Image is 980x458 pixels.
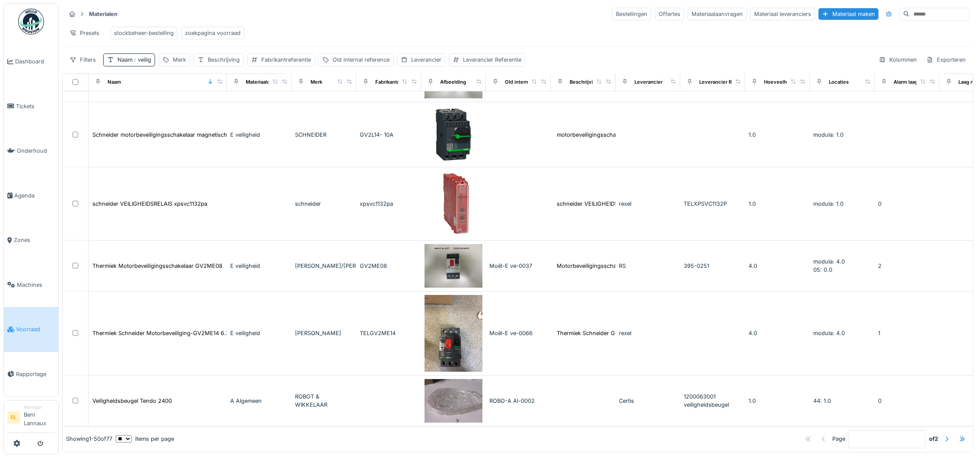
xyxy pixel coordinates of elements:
[16,325,55,333] span: Voorraad
[489,397,547,405] div: ROBO-A Al-0002
[295,392,353,409] div: ROBOT & WIKKELAAR
[684,393,729,408] span: 1200063001 veiligheidsbeugel
[333,56,390,64] div: Old internal reference
[18,9,44,35] img: Badge_color-CXgf-gQk.svg
[634,78,663,86] div: Leverancier
[425,244,482,288] img: Thermiek Motorbeveiligingsschakelaar GV2ME08
[619,398,634,404] span: Certis
[15,57,55,66] span: Dashboard
[570,78,599,86] div: Beschrijving
[16,102,55,110] span: Tickets
[557,200,672,208] div: schneider VEILIGHEIDSRELAIS xpsvc1132pa
[619,263,626,269] span: RS
[92,262,222,270] div: Thermiek Motorbeveiligingsschakelaar GV2ME08
[505,78,557,86] div: Old internal reference
[557,131,694,139] div: motorbeveiligingsschakelaar magnetisch GV2-L - ...
[612,8,651,20] div: Bestellingen
[748,131,806,139] div: 1.0
[557,262,697,270] div: Motorbeveiligingsschakelaar GV2ME08 Thermiek 2...
[813,258,845,265] span: modula: 4.0
[4,39,58,84] a: Dashboard
[425,379,482,423] img: Veiligheidsbeugel Tendo 2400
[4,263,58,307] a: Machines
[750,8,815,20] div: Materiaal leveranciers
[14,191,55,200] span: Agenda
[619,201,631,207] span: rexel
[748,200,806,208] div: 1.0
[117,56,151,64] div: Naam
[748,262,806,270] div: 4.0
[813,201,844,207] span: modula: 1.0
[108,78,121,86] div: Naam
[764,78,794,86] div: Hoeveelheid
[246,78,289,86] div: Materiaalcategorie
[684,201,727,207] span: TELXPSVC1132P
[92,131,276,139] div: Schneider motorbeveiligingsschakelaar magnetisch GV2-L - 10 A - 3P
[878,397,936,405] div: 0
[295,131,353,139] div: SCHNEIDER
[557,329,698,337] div: Thermiek Schneider GV2ME14 6.3-10A-Motorbeveil...
[230,262,288,270] div: E veiligheid
[699,78,753,86] div: Leverancier Referentie
[185,29,241,37] div: zoekpagina voorraad
[425,295,482,372] img: Thermiek Schneider Motorbeveiliging-GV2ME14 6.3-10A-GVE2ME14
[4,129,58,173] a: Onderhoud
[4,173,58,218] a: Agenda
[360,131,418,139] div: GV2L14- 10A
[230,397,288,405] div: A Algemeen
[655,8,684,20] div: Offertes
[813,398,831,404] span: 44: 1.0
[230,131,288,139] div: E veiligheid
[360,262,418,270] div: GV2ME08
[375,78,420,86] div: Fabrikantreferentie
[4,218,58,263] a: Zones
[86,10,121,18] strong: Materialen
[425,106,482,163] img: Schneider motorbeveiligingsschakelaar magnetisch GV2-L - 10 A - 3P
[66,27,103,39] div: Presets
[114,29,174,37] div: stockbeheer-bestelling
[4,84,58,129] a: Tickets
[425,171,482,237] img: schneider VEILIGHEIDSRELAIS xpsvc1132pa
[489,262,547,270] div: Moël-E ve-0037
[92,329,273,337] div: Thermiek Schneider Motorbeveiliging-GV2ME14 6.3-10A-GVE2ME14
[463,56,521,64] div: Leverancier Referentie
[92,397,172,405] div: Veiligheidsbeugel Tendo 2400
[489,329,547,337] div: Moël-E ve-0066
[619,330,631,336] span: rexel
[360,200,418,208] div: xpsvc1132pa
[813,330,845,336] span: modula: 4.0
[878,329,936,337] div: 1
[688,8,747,20] div: Materiaalaanvragen
[7,404,55,433] a: BL ManagerBeni Lannaux
[92,200,207,208] div: schneider VEILIGHEIDSRELAIS xpsvc1132pa
[818,8,879,20] div: Materiaal maken
[230,329,288,337] div: E veiligheid
[66,435,112,443] div: Showing 1 - 50 of 77
[748,397,806,405] div: 1.0
[832,435,845,443] div: Page
[208,56,240,64] div: Beschrijving
[411,56,441,64] div: Leverancier
[116,435,174,443] div: items per page
[929,435,938,443] strong: of 2
[24,404,55,431] li: Beni Lannaux
[133,56,151,63] span: : veilig
[261,56,311,64] div: Fabrikantreferentie
[923,53,970,66] div: Exporteren
[311,78,322,86] div: Merk
[684,263,709,269] span: 395-0251
[16,370,55,378] span: Rapportage
[295,262,353,270] div: [PERSON_NAME]/[PERSON_NAME]/[PERSON_NAME]/Telemecanique…
[748,329,806,337] div: 4.0
[14,236,55,244] span: Zones
[813,132,844,138] span: modula: 1.0
[173,56,186,64] div: Merk
[813,267,832,273] span: 05: 0.0
[295,200,353,208] div: schneider
[295,329,353,337] div: [PERSON_NAME]
[7,411,20,424] li: BL
[66,53,100,66] div: Filters
[360,329,418,337] div: TELGV2ME14
[17,147,55,155] span: Onderhoud
[4,352,58,397] a: Rapportage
